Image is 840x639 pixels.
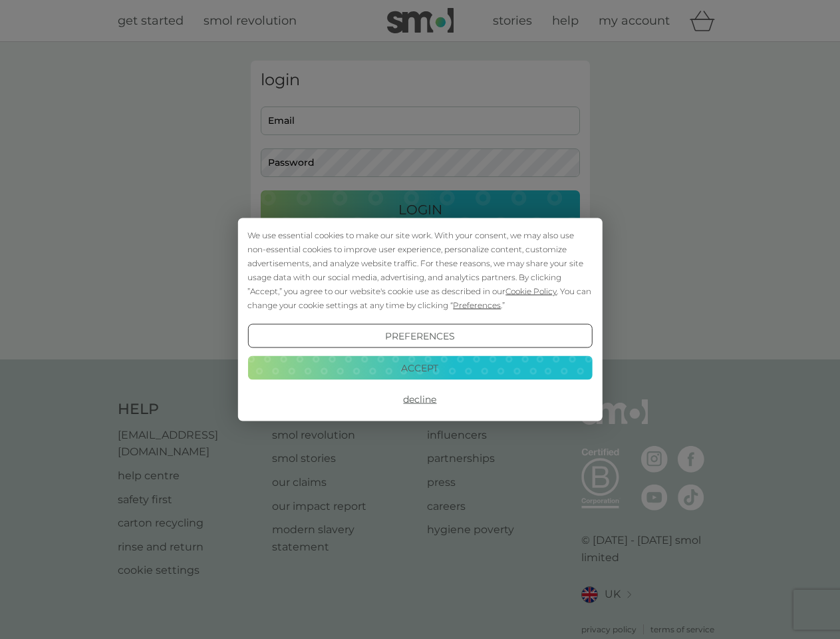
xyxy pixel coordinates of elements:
[505,286,557,296] span: Cookie Policy
[247,387,592,411] button: Decline
[237,218,602,421] div: Cookie Consent Prompt
[247,324,592,348] button: Preferences
[453,300,501,310] span: Preferences
[247,355,592,379] button: Accept
[247,228,592,312] div: We use essential cookies to make our site work. With your consent, we may also use non-essential ...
